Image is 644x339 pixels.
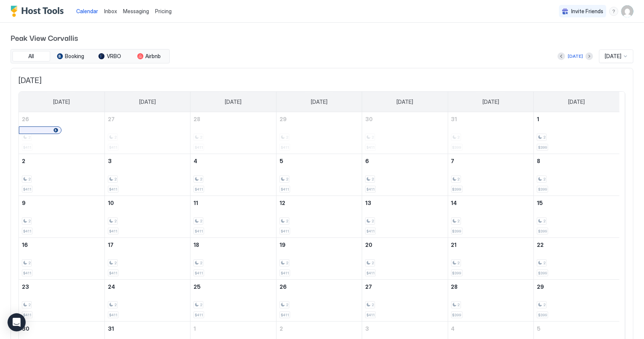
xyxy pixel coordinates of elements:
[286,302,288,307] span: 2
[448,238,533,280] td: August 21, 2026
[365,325,369,332] span: 3
[286,219,288,223] span: 2
[458,219,460,223] span: 2
[451,242,457,248] span: 21
[534,154,619,196] td: August 8, 2026
[114,260,117,265] span: 2
[534,112,619,154] td: August 1, 2026
[108,242,114,248] span: 17
[19,280,105,294] a: August 23, 2026
[452,313,461,317] span: $399
[534,280,619,322] td: August 29, 2026
[225,99,242,105] span: [DATE]
[538,187,547,192] span: $399
[23,271,31,276] span: $411
[276,154,362,196] td: August 5, 2026
[191,196,276,238] td: August 11, 2026
[107,53,121,60] span: VRBO
[65,53,85,60] span: Booking
[195,271,203,276] span: $411
[538,271,547,276] span: $399
[534,238,619,252] a: August 22, 2026
[277,238,362,252] a: August 19, 2026
[372,219,374,223] span: 2
[19,238,105,280] td: August 16, 2026
[277,154,362,168] a: August 5, 2026
[475,92,507,112] a: Friday
[218,92,249,112] a: Tuesday
[277,112,362,126] a: July 29, 2026
[538,313,547,317] span: $399
[366,271,375,276] span: $411
[568,53,583,60] div: [DATE]
[155,8,172,15] span: Pricing
[276,112,362,154] td: July 29, 2026
[29,53,34,60] span: All
[108,200,114,206] span: 10
[451,325,455,332] span: 4
[23,187,31,192] span: $411
[448,280,533,322] td: August 28, 2026
[19,196,105,238] td: August 9, 2026
[91,51,129,62] button: VRBO
[191,154,276,168] a: August 4, 2026
[22,200,26,206] span: 9
[191,280,276,322] td: August 25, 2026
[365,284,372,290] span: 27
[538,229,547,234] span: $399
[200,177,202,182] span: 2
[311,99,327,105] span: [DATE]
[108,284,115,290] span: 24
[53,99,70,105] span: [DATE]
[451,200,457,206] span: 14
[104,7,117,15] a: Inbox
[365,116,373,122] span: 30
[52,51,89,62] button: Booking
[448,112,533,126] a: July 31, 2026
[537,325,541,332] span: 5
[281,229,289,234] span: $411
[200,219,202,223] span: 2
[114,219,117,223] span: 2
[362,280,448,322] td: August 27, 2026
[19,322,105,336] a: August 30, 2026
[280,325,283,332] span: 2
[22,158,25,164] span: 2
[105,154,190,196] td: August 3, 2026
[448,238,533,252] a: August 21, 2026
[281,313,289,317] span: $411
[281,271,289,276] span: $411
[108,116,115,122] span: 27
[28,302,31,307] span: 2
[139,99,156,105] span: [DATE]
[543,219,546,223] span: 2
[194,284,201,290] span: 25
[105,196,190,210] a: August 10, 2026
[8,313,26,331] div: Open Intercom Messenger
[543,135,546,140] span: 2
[114,177,117,182] span: 2
[105,280,190,322] td: August 24, 2026
[567,52,584,61] button: [DATE]
[194,116,200,122] span: 28
[276,280,362,322] td: August 26, 2026
[277,280,362,294] a: August 26, 2026
[609,7,618,16] div: menu
[194,158,197,164] span: 4
[534,322,619,336] a: September 5, 2026
[11,6,67,17] a: Host Tools Logo
[280,200,285,206] span: 12
[458,177,460,182] span: 2
[280,242,286,248] span: 19
[448,154,533,196] td: August 7, 2026
[130,51,168,62] button: Airbnb
[538,145,547,150] span: $399
[108,325,114,332] span: 31
[132,92,163,112] a: Monday
[397,99,413,105] span: [DATE]
[366,229,375,234] span: $411
[621,5,633,17] div: User profile
[534,112,619,126] a: August 1, 2026
[105,112,190,154] td: July 27, 2026
[191,112,276,154] td: July 28, 2026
